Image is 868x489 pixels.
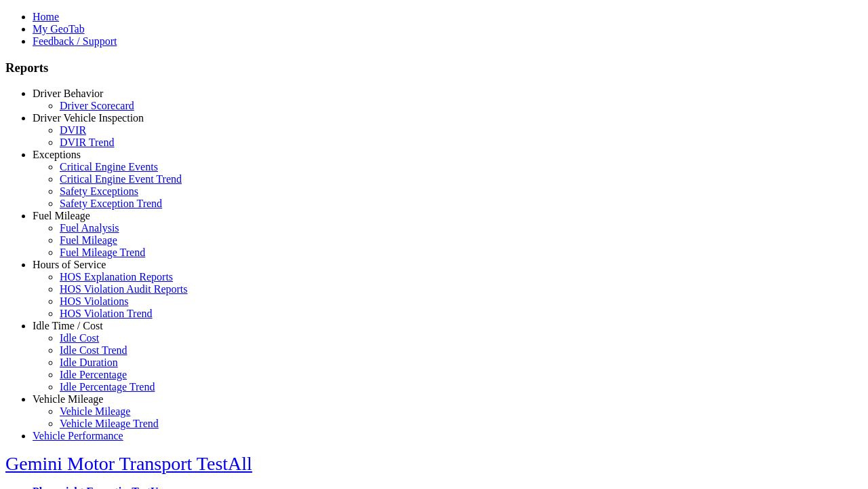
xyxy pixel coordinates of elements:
[5,453,252,474] a: Gemini Motor Transport TestAll
[33,23,85,35] a: My GeoTab
[60,283,188,295] a: HOS Violation Audit Reports
[33,112,144,124] a: Driver Vehicle Inspection
[60,234,117,246] a: Fuel Mileage
[60,381,155,393] a: Idle Percentage Trend
[33,210,90,221] a: Fuel Mileage
[33,393,103,405] a: Vehicle Mileage
[33,88,103,99] a: Driver Behavior
[33,149,81,160] a: Exceptions
[60,308,153,319] a: HOS Violation Trend
[60,344,127,356] a: Idle Cost Trend
[33,320,103,331] a: Idle Time / Cost
[60,161,158,173] a: Critical Engine Events
[60,173,182,185] a: Critical Engine Event Trend
[60,418,159,429] a: Vehicle Mileage Trend
[60,137,114,148] a: DVIR Trend
[60,222,119,234] a: Fuel Analysis
[60,271,173,283] a: HOS Explanation Reports
[60,357,118,368] a: Idle Duration
[5,60,863,75] h3: Reports
[33,35,117,47] a: Feedback / Support
[60,185,138,197] a: Safety Exceptions
[60,405,130,417] a: Vehicle Mileage
[33,11,59,22] a: Home
[33,430,123,441] a: Vehicle Performance
[60,295,128,307] a: HOS Violations
[60,124,86,136] a: DVIR
[33,259,106,270] a: Hours of Service
[60,247,145,258] a: Fuel Mileage Trend
[60,198,162,209] a: Safety Exception Trend
[60,369,127,380] a: Idle Percentage
[60,100,134,111] a: Driver Scorecard
[60,332,99,344] a: Idle Cost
